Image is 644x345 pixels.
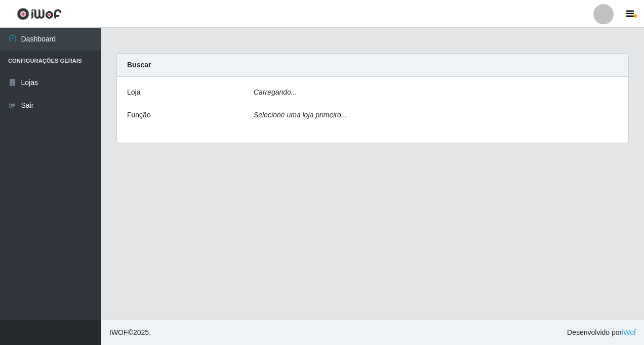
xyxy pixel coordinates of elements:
[254,111,347,119] i: Selecione uma loja primeiro...
[622,328,636,336] a: iWof
[127,87,140,98] label: Loja
[109,327,151,338] span: © 2025 .
[109,328,128,336] span: IWOF
[567,327,636,338] span: Desenvolvido por
[17,8,62,20] img: CoreUI Logo
[127,110,151,120] label: Função
[127,61,151,69] strong: Buscar
[254,88,297,96] i: Carregando...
